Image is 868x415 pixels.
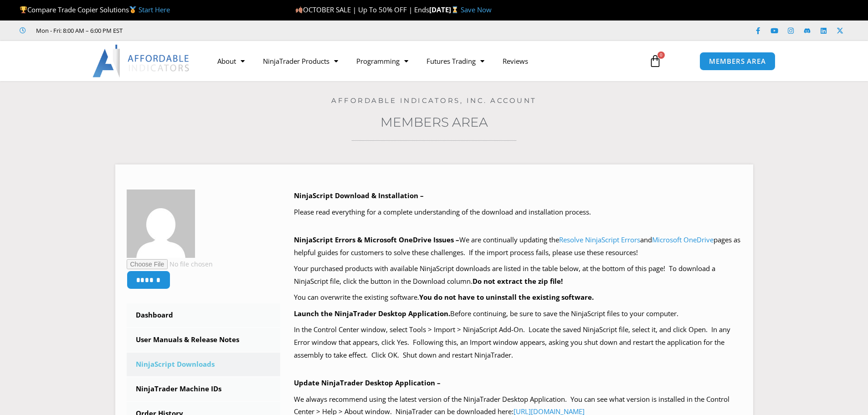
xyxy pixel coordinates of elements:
b: Launch the NinjaTrader Desktop Application. [294,309,450,318]
span: 0 [657,51,665,59]
img: 🍂 [296,6,303,13]
p: Before continuing, be sure to save the NinjaScript files to your computer. [294,307,742,320]
p: In the Control Center window, select Tools > Import > NinjaScript Add-On. Locate the saved NinjaS... [294,323,742,362]
a: 0 [635,48,675,74]
iframe: Customer reviews powered by Trustpilot [135,26,272,35]
p: You can overwrite the existing software. [294,291,742,304]
img: 🥇 [129,6,136,13]
img: ⌛ [452,6,458,13]
a: Programming [347,51,417,72]
b: You do not have to uninstall the existing software. [419,292,594,302]
p: Please read everything for a complete understanding of the download and installation process. [294,206,742,219]
span: Mon - Fri: 8:00 AM – 6:00 PM EST [34,25,123,36]
span: OCTOBER SALE | Up To 50% OFF | Ends [295,5,429,14]
a: Resolve NinjaScript Errors [559,235,640,244]
nav: Menu [208,51,638,72]
a: NinjaTrader Machine IDs [127,377,281,401]
a: NinjaTrader Products [254,51,347,72]
a: Futures Trading [417,51,493,72]
b: NinjaScript Download & Installation – [294,191,424,200]
a: Save Now [461,5,492,14]
img: 🏆 [20,6,27,13]
a: Start Here [139,5,170,14]
b: NinjaScript Errors & Microsoft OneDrive Issues – [294,235,459,244]
a: About [208,51,254,72]
img: aa38a12611a87d126c474ae9584c5bc055892c929e7c02884b63ef26a5b47bd1 [127,190,195,258]
a: User Manuals & Release Notes [127,328,281,352]
strong: [DATE] [429,5,461,14]
a: Microsoft OneDrive [652,235,714,244]
p: We are continually updating the and pages as helpful guides for customers to solve these challeng... [294,234,742,259]
a: MEMBERS AREA [699,52,776,71]
span: Compare Trade Copier Solutions [20,5,170,14]
b: Update NinjaTrader Desktop Application – [294,378,441,387]
a: Members Area [380,114,488,130]
span: MEMBERS AREA [709,58,766,65]
p: Your purchased products with available NinjaScript downloads are listed in the table below, at th... [294,262,742,288]
img: LogoAI | Affordable Indicators – NinjaTrader [92,45,190,77]
a: NinjaScript Downloads [127,353,281,376]
a: Reviews [493,51,537,72]
a: Affordable Indicators, Inc. Account [331,96,537,105]
a: Dashboard [127,303,281,327]
b: Do not extract the zip file! [473,277,563,286]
